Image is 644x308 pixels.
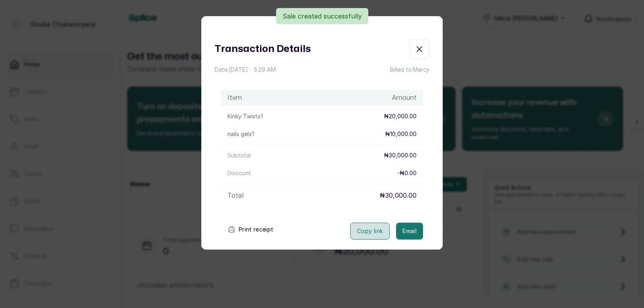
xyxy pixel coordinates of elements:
p: Sale created successfully [283,11,362,21]
button: Print receipt [221,221,280,238]
button: Email [396,223,423,240]
h1: Item [227,93,242,103]
p: Date: [DATE] ・ 5:29 AM [215,66,276,74]
p: ₦20,000.00 [384,112,417,120]
p: Discount [227,169,251,177]
p: nails gel x 1 [227,130,254,138]
h1: Transaction Details [215,42,311,56]
button: Copy link [350,223,390,240]
p: Total [227,190,244,200]
p: ₦30,000.00 [380,190,417,200]
p: Billed to: Mercy [390,66,429,74]
h1: Amount [392,93,417,103]
p: Kinky Twist x 1 [227,112,263,120]
p: ₦10,000.00 [385,130,417,138]
p: Subtotal [227,151,251,159]
p: ₦30,000.00 [384,151,417,159]
p: - ₦0.00 [397,169,417,177]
